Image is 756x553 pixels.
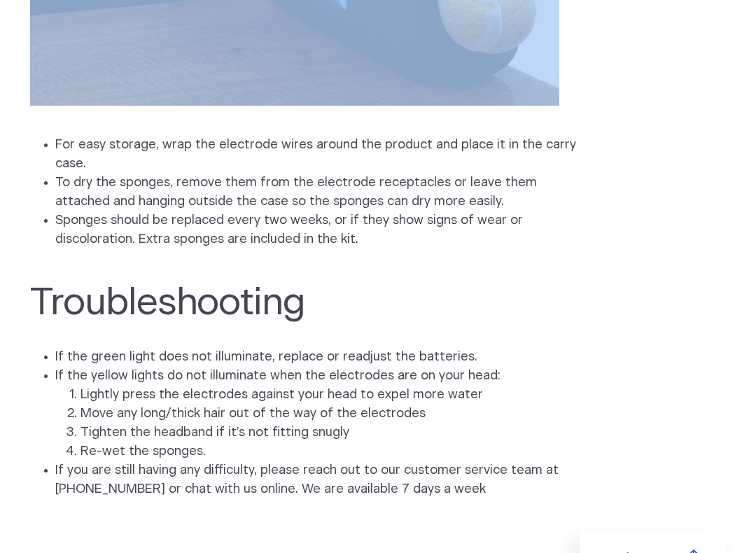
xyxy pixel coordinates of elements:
[30,281,534,326] h2: Troubleshooting
[80,405,576,423] li: Move any long/thick hair out of the way of the electrodes
[80,386,576,405] li: Lightly press the electrodes against your head to expel more water
[55,367,576,461] li: If the yellow lights do not illuminate when the electrodes are on your head:
[55,461,576,499] li: If you are still having any difficulty, please reach out to our customer service team at [PHONE_N...
[55,174,576,211] li: To dry the sponges, remove them from the electrode receptacles or leave them attached and hanging...
[80,442,576,461] li: Re-wet the sponges.
[80,423,576,442] li: Tighten the headband if it’s not fitting snugly
[55,136,576,174] li: For easy storage, wrap the electrode wires around the product and place it in the carry case.
[55,211,576,249] li: Sponges should be replaced every two weeks, or if they show signs of wear or discoloration. Extra...
[55,348,576,367] li: If the green light does not illuminate, replace or readjust the batteries.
